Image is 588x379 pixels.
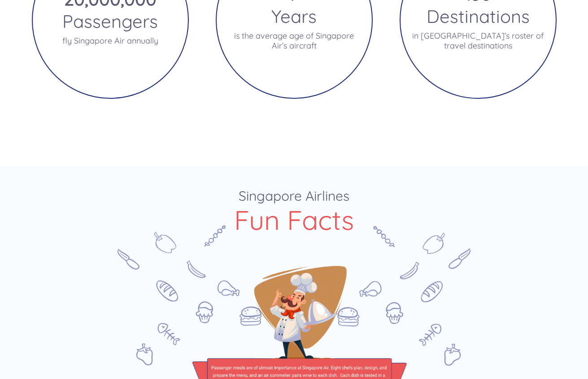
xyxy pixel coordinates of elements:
[227,31,361,51] p: is the average age of Singapore Air’s aircraft
[411,31,545,51] p: in [GEOGRAPHIC_DATA]’s roster of travel destinations
[62,36,158,46] p: fly Singapore Air annually
[43,212,545,228] h2: Fun Facts
[62,10,158,32] h4: Passengers
[271,5,317,27] h4: Years
[43,188,545,204] h3: Singapore Airlines
[427,5,530,27] h4: Destinations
